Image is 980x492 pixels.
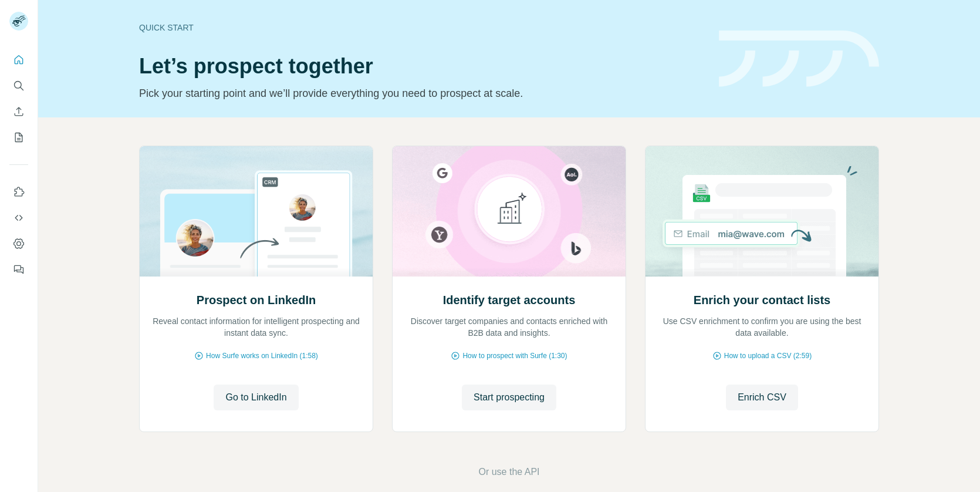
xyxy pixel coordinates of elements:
[404,315,614,339] p: Discover target companies and contacts enriched with B2B data and insights.
[139,146,373,277] img: Prospect on LinkedIn
[462,385,556,410] button: Start prospecting
[474,390,545,405] span: Start prospecting
[9,181,28,203] button: Use Surfe on LinkedIn
[694,292,830,308] h2: Enrich your contact lists
[726,385,798,410] button: Enrich CSV
[9,127,28,148] button: My lists
[206,351,318,361] span: How Surfe works on LinkedIn (1:58)
[9,259,28,280] button: Feedback
[462,351,567,361] span: How to prospect with Surfe (1:30)
[139,55,705,78] h1: Let’s prospect together
[719,31,879,87] img: banner
[9,49,28,70] button: Quick start
[443,292,576,308] h2: Identify target accounts
[214,385,298,410] button: Go to LinkedIn
[139,22,705,33] div: Quick start
[724,351,812,361] span: How to upload a CSV (2:59)
[478,465,539,479] button: Or use the API
[9,233,28,254] button: Dashboard
[9,75,28,96] button: Search
[738,390,786,405] span: Enrich CSV
[139,85,705,102] p: Pick your starting point and we’ll provide everything you need to prospect at scale.
[9,101,28,122] button: Enrich CSV
[657,315,867,339] p: Use CSV enrichment to confirm you are using the best data available.
[197,292,316,308] h2: Prospect on LinkedIn
[392,146,626,277] img: Identify target accounts
[151,315,361,339] p: Reveal contact information for intelligent prospecting and instant data sync.
[9,207,28,228] button: Use Surfe API
[645,146,879,277] img: Enrich your contact lists
[225,390,286,405] span: Go to LinkedIn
